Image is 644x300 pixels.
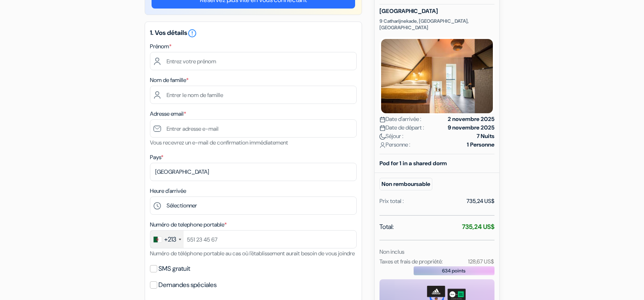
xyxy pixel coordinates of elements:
small: Vous recevrez un e-mail de confirmation immédiatement [150,139,288,146]
label: Numéro de telephone portable [150,220,227,229]
a: error_outline [187,28,197,37]
h5: 1. Vos détails [150,28,357,38]
div: Prix total : [379,197,404,205]
span: 634 points [442,267,466,274]
i: error_outline [187,28,197,38]
small: Non inclus [379,248,404,255]
span: Date de départ : [379,123,424,132]
label: Prénom [150,42,171,51]
b: Pod for 1 in a shared dorm [379,160,447,167]
input: Entrer adresse e-mail [150,119,357,138]
input: 551 23 45 67 [150,230,357,248]
label: Nom de famille [150,76,189,84]
div: 735,24 US$ [466,197,494,205]
img: user_icon.svg [379,142,386,148]
small: Taxes et frais de propriété: [379,258,443,265]
h5: [GEOGRAPHIC_DATA] [379,8,494,15]
label: Demandes spéciales [158,279,217,291]
span: Séjour : [379,132,403,140]
strong: 2 novembre 2025 [448,115,494,123]
span: Date d'arrivée : [379,115,421,123]
strong: 1 Personne [467,140,494,149]
input: Entrez votre prénom [150,52,357,70]
p: 9 Catharijnekade, [GEOGRAPHIC_DATA], [GEOGRAPHIC_DATA] [379,18,494,31]
label: Pays [150,153,163,162]
input: Entrer le nom de famille [150,86,357,104]
div: Algeria (‫الجزائر‬‎): +213 [150,231,184,248]
small: Numéro de téléphone portable au cas où l'établissement aurait besoin de vous joindre [150,250,355,257]
label: Heure d'arrivée [150,187,186,195]
strong: 7 Nuits [477,132,494,140]
div: +213 [164,235,176,244]
img: calendar.svg [379,125,386,131]
label: SMS gratuit [158,263,190,274]
img: moon.svg [379,134,386,140]
img: calendar.svg [379,117,386,123]
label: Adresse email [150,110,186,118]
small: Non remboursable [379,178,432,190]
small: 128,67 US$ [468,258,494,265]
strong: 735,24 US$ [462,222,494,231]
span: Personne : [379,140,410,149]
span: Total: [379,222,394,232]
strong: 9 novembre 2025 [448,123,494,132]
